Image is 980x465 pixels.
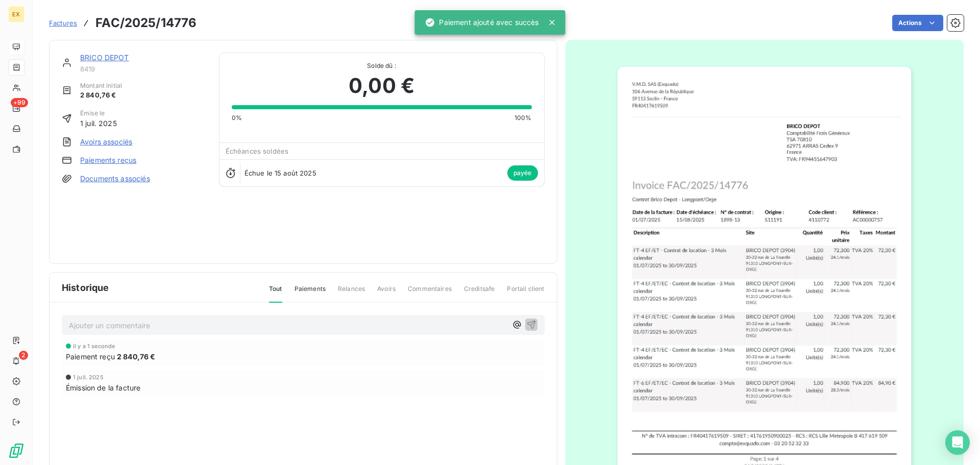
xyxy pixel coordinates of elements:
[507,165,538,181] span: payée
[80,109,117,118] span: Émise le
[232,61,532,70] span: Solde dû :
[226,147,289,155] span: Échéances soldées
[8,100,24,116] a: +99
[73,374,104,380] span: 1 juil. 2025
[377,284,396,302] span: Avoirs
[19,351,28,360] span: 2
[80,81,122,90] span: Montant initial
[80,90,122,101] span: 2 840,76 €
[80,155,136,165] a: Paiements reçus
[269,284,282,303] span: Tout
[295,284,326,302] span: Paiements
[232,113,242,123] span: 0%
[338,284,365,302] span: Relances
[80,118,117,129] span: 1 juil. 2025
[49,18,77,28] a: Factures
[11,98,28,107] span: +99
[80,53,129,62] a: BRICO DEPOT
[117,351,156,362] span: 2 840,76 €
[66,351,115,362] span: Paiement reçu
[425,13,538,32] div: Paiement ajouté avec succès
[408,284,452,302] span: Commentaires
[49,19,77,27] span: Factures
[66,382,140,393] span: Émission de la facture
[80,174,150,184] a: Documents associés
[945,430,970,455] div: Open Intercom Messenger
[507,284,544,302] span: Portail client
[8,6,24,22] div: EX
[73,343,115,349] span: il y a 1 seconde
[62,281,109,295] span: Historique
[80,137,132,147] a: Avoirs associés
[8,443,24,459] img: Logo LeanPay
[95,14,197,32] h3: FAC/2025/14776
[349,70,414,101] span: 0,00 €
[464,284,495,302] span: Creditsafe
[244,169,316,177] span: Échue le 15 août 2025
[514,113,532,123] span: 100%
[892,15,943,31] button: Actions
[80,65,207,73] span: 8419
